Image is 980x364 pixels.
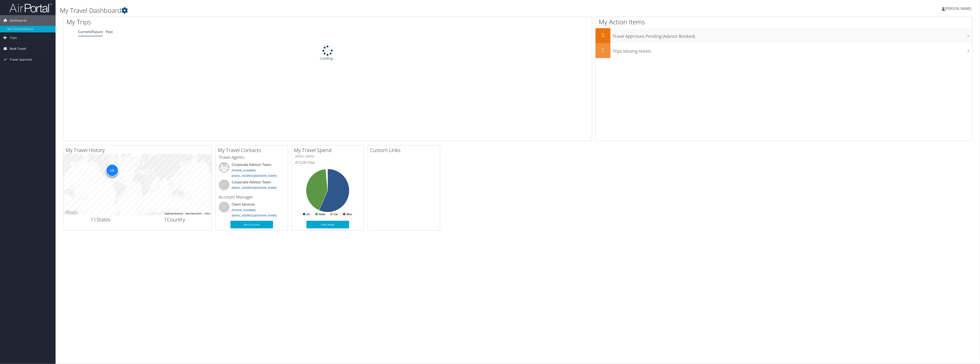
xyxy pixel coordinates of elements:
[217,180,287,193] li: Corporate Advisor Team
[78,29,103,34] a: Current/Future
[232,186,277,190] a: [EMAIL_ADDRESS][DOMAIN_NAME]
[295,160,361,165] h6: Total
[232,174,277,178] a: [EMAIL_ADDRESS][DOMAIN_NAME]
[217,202,287,219] li: Client Services
[230,221,273,228] a: More Contacts
[596,43,972,58] a: 2Trips Missing Hotels
[295,160,307,165] span: $15,281
[295,154,361,158] h6: [DATE] - [DATE]
[219,154,285,160] h3: Travel Agents
[165,212,183,215] button: Keyboard shortcuts
[613,46,972,54] h3: Trips Missing Hotels
[217,162,287,180] li: Corporate Advisor Team
[596,18,972,26] h1: My Action Items
[10,54,32,65] span: Travel Approval
[219,194,285,200] h3: Account Manager
[945,6,971,11] span: [PERSON_NAME]
[65,210,79,215] a: Open this area in Google Maps (opens a new window)
[9,3,52,13] img: airportal-logo.png
[90,216,96,223] span: 11
[370,146,440,154] h2: Custom Links
[204,212,210,215] a: Terms (opens in new tab)
[347,213,352,216] text: Misc
[319,213,325,216] text: Hotel
[334,213,338,216] text: Car
[613,31,972,39] h3: Travel Approvals Pending (Advisor Booked)
[232,213,277,217] a: [EMAIL_ADDRESS][DOMAIN_NAME]
[65,210,79,215] img: Google
[596,32,611,39] h2: 0
[60,6,670,15] h1: My Travel Dashboard
[67,216,134,223] h2: States
[10,43,26,54] span: Book Travel
[141,216,209,223] h2: Country
[219,180,230,190] div: CT
[106,164,119,177] div: 121
[66,146,212,154] h2: My Travel History
[232,208,256,212] a: [PHONE_NUMBER]
[106,29,113,34] a: Past
[942,2,976,15] a: [PERSON_NAME]
[306,213,310,216] text: Air
[66,18,368,26] h1: My Trips
[10,32,17,43] span: Trips
[219,202,230,212] div: CS
[306,221,349,228] a: View Details
[232,168,256,172] a: [PHONE_NUMBER]
[294,146,364,154] h2: My Travel Spend
[10,15,27,26] span: Dashboards
[596,47,611,54] h2: 2
[186,212,202,215] span: Map data ©2025
[596,28,972,43] a: 0Travel Approvals Pending (Advisor Booked)
[164,216,167,223] span: 1
[218,146,288,154] h2: My Travel Contacts
[63,45,592,61] div: Loading...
